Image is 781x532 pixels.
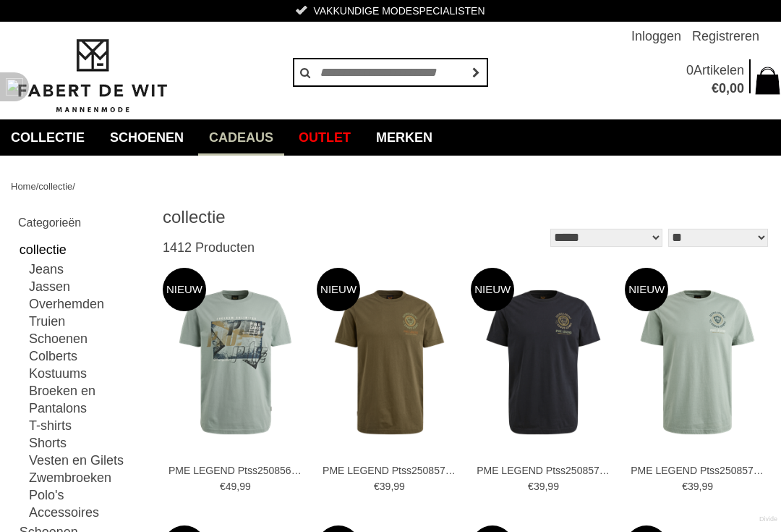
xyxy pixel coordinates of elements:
a: Schoenen [29,330,147,347]
span: 99 [547,481,559,492]
span: 39 [688,481,699,492]
span: 00 [730,81,744,96]
a: T-shirts [29,417,147,434]
span: 39 [380,481,391,492]
span: € [374,481,380,492]
a: collectie [18,239,147,261]
span: 49 [226,481,237,492]
img: Fabert de Wit [11,37,174,115]
span: € [220,481,226,492]
span: , [236,481,239,492]
span: Artikelen [693,63,744,77]
a: PME LEGEND Ptss2508575 T-shirts [631,464,764,477]
span: 99 [701,481,713,492]
a: Outlet [288,119,362,156]
span: 39 [534,481,545,492]
a: Accessoires [29,504,147,521]
a: Broeken en Pantalons [29,382,147,417]
img: PME LEGEND Ptss2508563 T-shirts [163,290,308,435]
a: PME LEGEND Ptss2508575 T-shirts [477,464,610,477]
img: PME LEGEND Ptss2508575 T-shirts [471,290,616,435]
span: € [528,481,534,492]
h2: Categorieën [18,214,147,232]
a: collectie [38,181,72,192]
a: Jassen [29,278,147,295]
h1: collectie [163,206,466,228]
a: Colberts [29,347,147,365]
span: , [545,481,547,492]
a: Kostuums [29,365,147,382]
span: , [726,81,730,96]
span: 0 [719,81,726,96]
a: Jeans [29,261,147,278]
img: PME LEGEND Ptss2508575 T-shirts [625,290,770,435]
span: 99 [239,481,251,492]
a: Merken [365,119,443,156]
a: Overhemden [29,295,147,313]
a: Cadeaus [198,119,284,156]
a: Inloggen [631,22,681,51]
span: 0 [686,63,693,77]
a: Home [11,181,36,192]
span: / [72,181,75,192]
span: 1412 Producten [163,240,255,255]
img: PME LEGEND Ptss2508575 T-shirts [317,290,462,435]
a: PME LEGEND Ptss2508575 T-shirts [323,464,456,477]
span: , [390,481,393,492]
a: Truien [29,313,147,330]
a: Zwembroeken [29,469,147,486]
span: , [699,481,702,492]
a: Shorts [29,434,147,452]
a: Registreren [692,22,759,51]
span: € [712,81,719,96]
a: Schoenen [99,119,195,156]
a: Vesten en Gilets [29,452,147,469]
span: € [682,481,688,492]
span: / [36,181,39,192]
a: Polo's [29,486,147,504]
span: 99 [393,481,405,492]
a: PME LEGEND Ptss2508563 T-shirts [168,464,302,477]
